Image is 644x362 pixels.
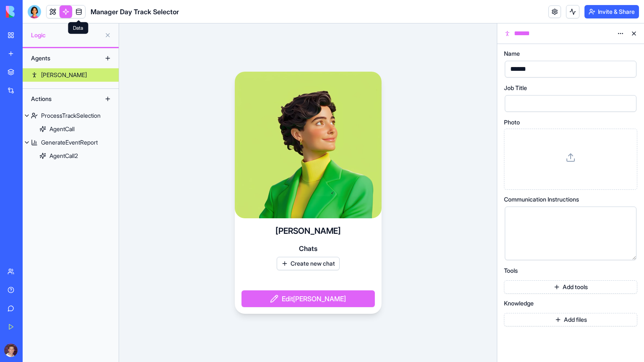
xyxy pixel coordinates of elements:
div: Agents [27,52,94,65]
a: ProcessTrackSelection [23,109,119,122]
div: Data [68,22,88,34]
button: Add tools [504,280,637,294]
span: Job Title [504,85,527,91]
span: Name [504,51,520,57]
div: AgentCall [49,125,75,133]
button: Invite & Share [584,5,639,18]
div: Actions [27,92,94,106]
img: logo [6,6,58,18]
span: Tools [504,268,518,274]
div: AgentCall2 [49,152,78,160]
span: Communication Instructions [504,197,579,202]
button: Edit[PERSON_NAME] [241,290,375,307]
button: Create new chat [277,257,340,270]
h4: [PERSON_NAME] [275,225,341,237]
span: Logic [31,31,101,39]
a: GenerateEventReport [23,136,119,149]
div: GenerateEventReport [41,138,98,147]
img: ACg8ocKD9Ijsh0tOt2rStbhK1dGRFaGkWqSBycj3cEGR-IABVQulg99U1A=s96-c [4,344,18,357]
a: AgentCall [23,122,119,136]
a: [PERSON_NAME] [23,68,119,82]
div: [PERSON_NAME] [41,71,87,79]
span: Photo [504,119,520,125]
a: AgentCall2 [23,149,119,163]
div: ProcessTrackSelection [41,111,101,120]
button: Add files [504,313,637,326]
span: Chats [299,243,317,253]
span: Knowledge [504,300,534,306]
span: Manager Day Track Selector [91,7,179,17]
